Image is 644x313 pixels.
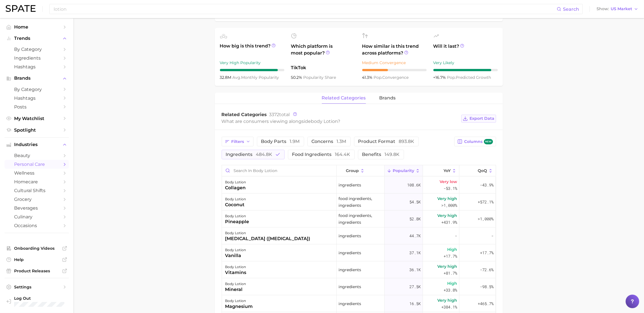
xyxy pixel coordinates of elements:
input: Search in body lotion [222,165,336,176]
span: 27.5k [409,283,421,290]
span: YoY [444,168,451,173]
button: Brands [5,74,69,82]
div: Medium Convergence [362,59,427,66]
span: +33.8% [444,287,457,294]
span: 36.1k [409,266,421,273]
span: beauty [14,153,59,158]
span: Industries [14,142,59,147]
span: total [269,112,290,117]
span: High [447,280,457,287]
span: Onboarding Videos [14,246,59,251]
div: coconut [225,201,246,208]
span: by Category [14,47,59,52]
a: Posts [5,103,69,111]
button: Popularity [385,165,423,176]
div: pineapple [225,218,249,225]
span: - [491,232,494,239]
span: Ingredients [14,55,59,61]
span: culinary [14,214,59,219]
span: -98.5% [480,283,494,290]
span: Very high [437,212,457,219]
div: Very Likely [433,59,498,66]
span: occasions [14,223,59,228]
button: body lotionvanillaingredients37.1kHigh+17.7%+17.7% [222,244,496,261]
div: body lotion [225,264,246,270]
span: ingredients [339,232,361,239]
span: food ingredients, ingredients [339,212,382,226]
span: Will it last? [433,43,498,56]
span: cultural shifts [14,188,59,193]
span: High [447,246,457,253]
a: culinary [5,212,69,221]
span: Posts [14,104,59,110]
div: body lotion [225,196,246,203]
button: Columnsnew [454,137,496,146]
abbr: popularity index [374,75,383,80]
span: -72.6% [480,266,494,273]
span: ingredients [339,300,361,307]
img: SPATE [6,5,36,12]
span: popularity share [304,75,336,80]
span: group [346,168,359,173]
span: ingredients [339,182,361,188]
a: by Category [5,45,69,54]
a: grocery [5,195,69,204]
span: grocery [14,197,59,202]
span: 1.9m [290,139,300,144]
span: 149.8k [385,152,400,157]
span: benefits [362,152,400,157]
span: Hashtags [14,64,59,69]
input: Search here for a brand, industry, or ingredient [53,4,557,14]
span: Very high [437,263,457,270]
abbr: popularity index [447,75,456,80]
span: Settings [14,284,59,290]
span: concerns [312,139,346,144]
div: collagen [225,184,246,191]
span: Help [14,257,59,262]
a: Spotlight [5,126,69,134]
span: My Watchlist [14,116,59,121]
a: Settings [5,283,69,291]
button: body lotion[MEDICAL_DATA] ([MEDICAL_DATA])ingredients44.7k-- [222,227,496,244]
div: body lotion [225,281,246,287]
span: ingredients [226,152,272,157]
span: related categories [322,95,366,101]
span: 37.1k [409,249,421,256]
span: >1,000% [478,216,494,221]
span: Search [563,6,579,12]
span: convergence [374,75,409,80]
span: by Category [14,87,59,92]
span: homecare [14,179,59,184]
span: Log Out [14,296,68,301]
span: +465.7% [478,300,494,307]
span: +16.7% [433,75,447,80]
span: +17.7% [444,253,457,260]
div: 9 / 10 [220,69,284,71]
a: Hashtags [5,62,69,71]
span: 50.2% [291,75,304,80]
span: How big is this trend? [220,43,284,56]
span: beverages [14,205,59,211]
span: +431.9% [441,219,457,226]
button: Filters [222,137,254,146]
button: group [337,165,385,176]
button: QoQ [459,165,495,176]
span: brands [379,95,396,101]
span: Home [14,24,59,30]
span: 41.3% [362,75,374,80]
span: >1,000% [441,203,457,208]
button: Export Data [461,115,496,123]
span: How similar is this trend across platforms? [362,43,427,56]
span: ingredients [339,283,361,290]
span: food ingredients, ingredients [339,195,382,209]
span: 108.6k [407,182,421,188]
span: personal care [14,162,59,167]
div: body lotion [225,213,249,219]
div: magnesium [225,303,253,310]
div: body lotion [225,247,246,253]
span: -53.1% [444,185,457,192]
span: Brands [14,76,59,81]
span: 52.8k [409,216,421,222]
div: vanilla [225,252,246,259]
a: Help [5,255,69,264]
